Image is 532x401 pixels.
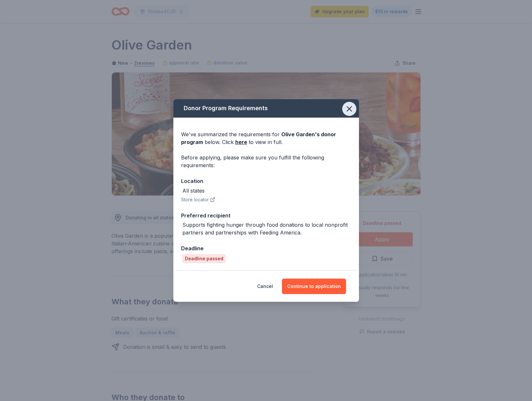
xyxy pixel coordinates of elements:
[181,130,351,146] div: We've summarized the requirements for below. Click to view in full.
[257,279,273,294] button: Cancel
[282,279,346,294] button: Continue to application
[182,254,226,263] div: Deadline passed
[173,99,359,118] div: Donor Program Requirements
[235,138,247,146] a: here
[181,211,351,220] div: Preferred recipient
[181,196,215,204] button: Store locator
[181,177,351,185] div: Location
[182,187,205,195] div: All states
[182,221,351,236] div: Supports fighting hunger through food donations to local nonprofit partners and partnerships with...
[181,244,351,253] div: Deadline
[181,154,351,169] div: Before applying, please make sure you fulfill the following requirements:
